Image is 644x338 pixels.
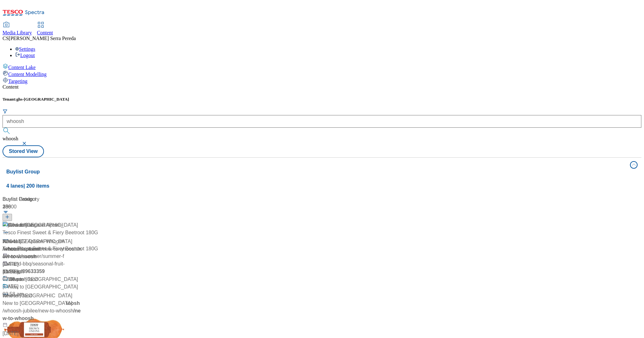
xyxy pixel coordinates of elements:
[38,308,73,313] span: / new-to-whoosh
[16,97,69,102] span: ghs-[GEOGRAPHIC_DATA]
[3,246,41,252] span: / whoosh-summer
[3,97,641,102] h5: Tenant:
[3,308,81,321] span: / new-to-whoosh
[8,79,28,84] span: Targeting
[3,268,85,276] div: [DATE]
[9,36,76,41] span: [PERSON_NAME] Serra Pereda
[8,221,78,229] div: New to [GEOGRAPHIC_DATA]
[6,183,49,189] span: 4 lanes | 200 items
[8,72,46,77] span: Content Modelling
[3,77,641,84] a: Targeting
[37,22,53,36] a: Content
[3,276,85,283] div: 02:36 pm
[3,136,18,141] span: whoosh
[3,70,641,77] a: Content Modelling
[3,158,641,193] button: Buylist Group4 lanes| 200 items
[3,283,198,290] div: [DATE]
[3,195,198,203] div: Buylist Product
[37,30,53,35] span: Content
[3,300,72,307] div: New to [GEOGRAPHIC_DATA]
[3,308,38,313] span: / whoosh-jubilee
[3,115,641,128] input: Search
[3,238,72,245] div: New to [GEOGRAPHIC_DATA]
[3,145,44,157] button: Stored View
[3,36,9,41] span: CS
[8,65,36,70] span: Content Lake
[3,203,198,211] div: 10000
[6,168,626,176] h4: Buylist Group
[3,246,82,259] span: / new-to-whoosh
[3,195,85,203] div: Buylist Category
[3,63,641,70] a: Content Lake
[3,290,198,298] div: 03:58 am
[41,246,77,252] span: / new-to-whoosh
[3,30,32,35] span: Media Library
[3,203,85,211] div: 358
[3,84,641,90] div: Content
[3,22,32,36] a: Media Library
[15,46,35,52] a: Settings
[15,53,35,58] a: Logout
[3,109,8,114] svg: Search Filters
[3,330,85,337] div: [DATE]
[8,283,78,291] div: New to [GEOGRAPHIC_DATA]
